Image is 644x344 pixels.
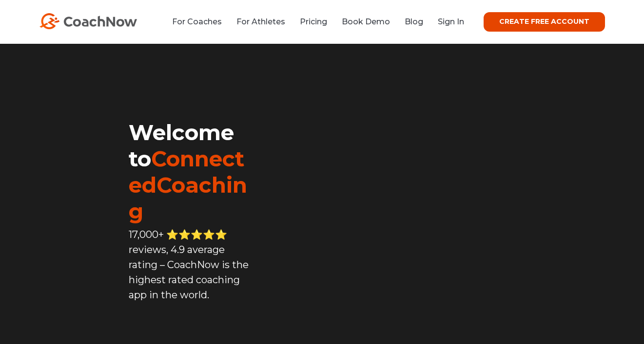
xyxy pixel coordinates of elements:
a: Book Demo [342,17,390,26]
a: CREATE FREE ACCOUNT [484,12,605,32]
a: For Coaches [172,17,222,26]
a: Pricing [300,17,327,26]
img: CoachNow Logo [39,13,137,29]
span: 17,000+ ⭐️⭐️⭐️⭐️⭐️ reviews, 4.9 average rating – CoachNow is the highest rated coaching app in th... [129,229,249,301]
span: ConnectedCoaching [129,145,247,224]
a: Sign In [438,17,464,26]
a: For Athletes [236,17,285,26]
h1: Welcome to [129,119,252,224]
a: Blog [405,17,423,26]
